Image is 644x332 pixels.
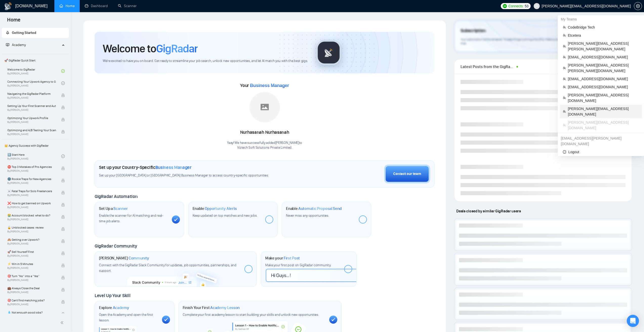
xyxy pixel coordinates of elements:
[250,83,289,88] span: Business Manager
[7,201,56,206] span: ❌ How to get banned on Upwork
[558,134,644,148] div: nazar.levchuk@gigradar.io
[568,33,639,38] span: Etcetera
[99,206,128,211] h1: Set Up a
[393,171,421,177] div: Contact our team
[61,276,65,279] span: lock
[61,239,65,243] span: lock
[563,67,566,70] span: team
[7,78,61,89] a: Connecting Your Upwork Agency to GigRadarBy[PERSON_NAME]
[563,85,566,88] span: team
[7,116,56,121] span: Optimizing Your Upwork Profile
[95,243,137,249] span: GigRadar Community
[156,42,198,55] span: GigRadar
[316,40,341,65] img: gigradar-logo.png
[61,312,65,316] span: lock
[7,242,56,245] span: By [PERSON_NAME]
[61,154,65,158] span: check-circle
[563,56,566,59] span: team
[563,26,566,29] span: team
[85,4,108,8] a: dashboardDashboard
[461,37,620,46] span: Your subscription will be renewed. To keep things running smoothly, make sure your payment method...
[2,28,69,38] li: Getting Started
[563,110,566,113] span: team
[183,305,240,310] h1: Finish Your First
[61,203,65,207] span: lock
[61,264,65,267] span: lock
[525,3,529,9] span: 53
[113,206,128,211] span: Scanner
[7,182,56,185] span: By [PERSON_NAME]
[183,313,319,317] span: Complete your first academy lesson to start building your skills and unlock new opportunities.
[60,320,65,325] span: double-left
[286,213,329,218] span: Never miss any opportunities.
[61,288,65,292] span: lock
[2,141,68,151] span: 👑 Agency Success with GigRadar
[227,128,302,137] div: Nurhasanah Nurhasanah
[103,59,308,63] span: We're excited to have you on board. Get ready to streamline your job search, unlock new opportuni...
[61,69,65,73] span: check-circle
[7,213,56,218] span: 😭 Account blocked: what to do?
[7,65,61,77] a: Welcome to GigRadarBy[PERSON_NAME]
[61,227,65,231] span: lock
[563,149,639,155] span: Logout
[99,213,163,223] span: Enable the scanner for AI matching and real-time job alerts.
[4,2,12,10] img: logo
[227,145,302,150] p: Viztech Soft Solutions Private Limited .
[129,256,149,261] span: Community
[7,91,56,96] span: Navigating the GigRadar Platform
[127,263,224,286] img: slackcommunity-bg.png
[568,92,639,103] span: [PERSON_NAME][EMAIL_ADDRESS][DOMAIN_NAME]
[95,293,130,298] span: Level Up Your Skill
[384,165,430,183] button: Contact our team
[568,62,639,74] span: [PERSON_NAME][EMAIL_ADDRESS][PERSON_NAME][DOMAIN_NAME]
[99,305,129,310] h1: Explore
[568,76,639,82] span: [EMAIL_ADDRESS][DOMAIN_NAME]
[12,31,36,35] span: Getting Started
[286,206,342,211] h1: Enable
[7,310,56,315] span: 💧 Not enough good jobs?
[7,225,56,230] span: 🔓 Unblocked cases: review
[563,96,566,99] span: team
[193,213,258,218] span: Keep updated on top matches and new jobs.
[568,41,639,52] span: [PERSON_NAME][EMAIL_ADDRESS][PERSON_NAME][DOMAIN_NAME]
[99,256,149,261] h1: [PERSON_NAME]
[7,151,61,162] a: 1️⃣ Start HereBy[PERSON_NAME]
[61,167,65,170] span: lock
[6,31,9,34] span: rocket
[61,130,65,134] span: lock
[535,4,538,8] span: user
[103,42,198,55] h1: Welcome to
[240,83,289,88] span: Your
[7,194,56,197] span: By [PERSON_NAME]
[61,191,65,194] span: lock
[113,305,129,310] span: Academy
[61,179,65,182] span: lock
[265,256,300,261] h1: Make your
[61,300,65,304] span: lock
[2,55,68,65] span: 🚀 GigRadar Quick Start
[7,286,56,291] span: 💼 Always Close the Deal
[7,237,56,242] span: 🙈 Getting over Upwork?
[7,108,56,112] span: By [PERSON_NAME]
[118,4,137,8] a: searchScanner
[7,274,56,279] span: 🎯 Turn “No” into a “Yes”
[7,261,56,267] span: ⚡ Win in 5 Minutes
[12,43,26,47] span: Academy
[7,218,56,221] span: By [PERSON_NAME]
[99,173,298,178] span: Set up your [GEOGRAPHIC_DATA] or [GEOGRAPHIC_DATA] Business Manager to access country-specific op...
[568,106,639,117] span: [PERSON_NAME][EMAIL_ADDRESS][DOMAIN_NAME]
[61,106,65,109] span: lock
[7,303,56,306] span: By [PERSON_NAME]
[568,120,639,131] span: [PERSON_NAME][EMAIL_ADDRESS][DOMAIN_NAME]
[61,94,65,97] span: lock
[7,254,56,257] span: By [PERSON_NAME]
[563,150,566,154] span: logout
[627,315,639,327] div: Open Intercom Messenger
[61,118,65,121] span: lock
[155,165,192,170] span: Business Manager
[634,4,642,8] a: setting
[461,27,486,35] span: Subscription
[7,267,56,270] span: By [PERSON_NAME]
[7,230,56,233] span: By [PERSON_NAME]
